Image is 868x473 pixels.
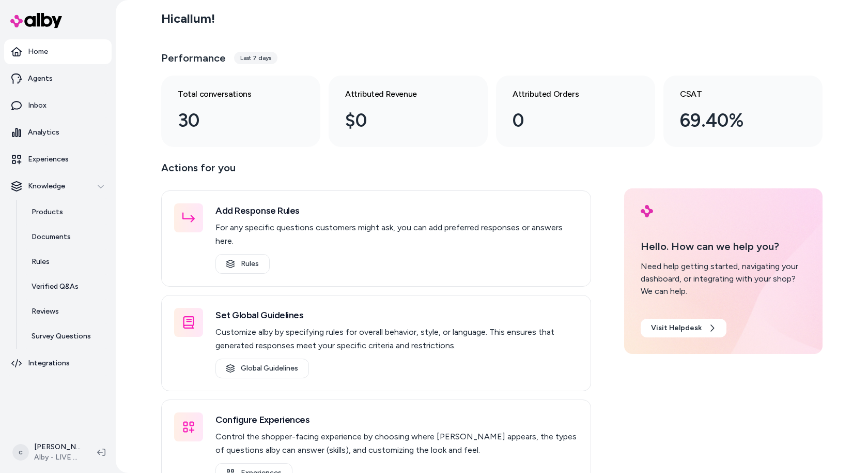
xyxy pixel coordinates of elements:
p: Control the shopper-facing experience by choosing where [PERSON_NAME] appears, the types of quest... [215,430,578,457]
p: Analytics [28,127,59,138]
a: Agents [4,66,112,91]
a: Attributed Orders 0 [496,76,655,147]
div: 69.40% [680,107,789,135]
p: Documents [32,232,71,242]
h3: Attributed Revenue [345,88,455,100]
img: alby Logo [10,13,62,28]
div: 0 [513,107,622,135]
span: Alby - LIVE on [DOMAIN_NAME] [34,452,81,463]
a: Inbox [4,93,112,118]
a: Verified Q&As [21,274,112,299]
p: Rules [32,257,50,267]
a: Visit Helpdesk [641,319,726,337]
p: Knowledge [28,181,65,191]
button: c[PERSON_NAME]Alby - LIVE on [DOMAIN_NAME] [6,436,89,469]
a: Integrations [4,351,112,376]
a: Documents [21,225,112,249]
div: Need help getting started, navigating your dashboard, or integrating with your shop? We can help. [641,260,806,298]
a: Rules [21,249,112,274]
p: Experiences [28,154,69,165]
p: Inbox [28,100,47,111]
p: For any specific questions customers might ask, you can add preferred responses or answers here. [215,221,578,248]
div: 30 [178,107,287,135]
h3: Performance [161,51,226,65]
p: Integrations [28,358,70,368]
p: Home [28,47,48,57]
h2: Hi callum ! [161,11,215,26]
a: Reviews [21,299,112,324]
p: [PERSON_NAME] [34,442,81,452]
div: Last 7 days [234,52,277,64]
a: Survey Questions [21,324,112,349]
p: Actions for you [161,159,591,184]
h3: CSAT [680,88,789,100]
p: Products [32,207,63,217]
a: Total conversations 30 [161,76,320,147]
a: Rules [215,254,270,274]
a: Attributed Revenue $0 [329,76,488,147]
h3: Add Response Rules [215,203,578,218]
h3: Attributed Orders [513,88,622,100]
h3: Set Global Guidelines [215,308,578,322]
span: c [12,444,29,461]
p: Customize alby by specifying rules for overall behavior, style, or language. This ensures that ge... [215,326,578,352]
p: Reviews [32,306,59,317]
a: Experiences [4,147,112,172]
a: Products [21,200,112,225]
p: Agents [28,73,53,84]
a: Global Guidelines [215,359,309,378]
div: $0 [345,107,455,135]
a: CSAT 69.40% [663,76,823,147]
button: Knowledge [4,174,112,199]
h3: Configure Experiences [215,412,578,427]
p: Verified Q&As [32,282,79,292]
a: Analytics [4,120,112,145]
p: Survey Questions [32,331,91,342]
img: alby Logo [641,205,653,217]
a: Home [4,39,112,64]
p: Hello. How can we help you? [641,239,806,254]
h3: Total conversations [178,88,287,100]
